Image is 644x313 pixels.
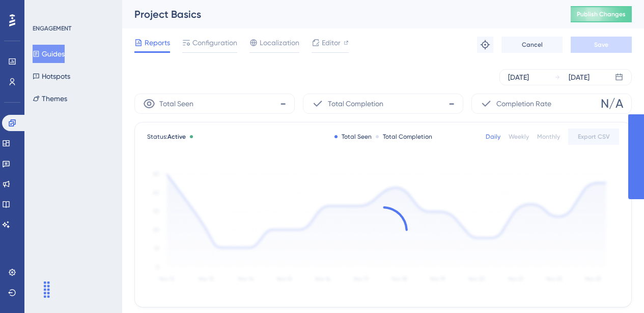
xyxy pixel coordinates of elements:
span: Total Seen [159,98,193,110]
span: Publish Changes [577,10,626,18]
div: Project Basics [134,7,545,21]
div: Total Completion [376,133,432,141]
span: Status: [147,133,186,141]
span: Cancel [522,41,543,49]
span: Reports [145,37,170,49]
button: Export CSV [568,129,619,145]
div: Weekly [509,133,529,141]
span: Export CSV [578,133,610,141]
span: - [449,96,455,112]
span: Total Completion [328,98,383,110]
button: Publish Changes [571,6,632,22]
div: Monthly [537,133,560,141]
span: - [280,96,286,112]
div: Drag [39,274,55,305]
span: Configuration [192,37,237,49]
span: Save [594,41,608,49]
button: Guides [33,45,65,63]
div: Daily [486,133,500,141]
iframe: UserGuiding AI Assistant Launcher [601,273,632,303]
div: ENGAGEMENT [33,24,71,33]
div: [DATE] [508,71,529,83]
div: [DATE] [569,71,590,83]
span: Completion Rate [496,98,551,110]
span: Localization [260,37,299,49]
span: Active [167,133,186,140]
button: Themes [33,89,67,108]
button: Hotspots [33,67,70,85]
span: N/A [601,96,623,112]
button: Save [571,37,632,53]
button: Cancel [501,37,563,53]
div: Total Seen [334,133,372,141]
span: Editor [322,37,341,49]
